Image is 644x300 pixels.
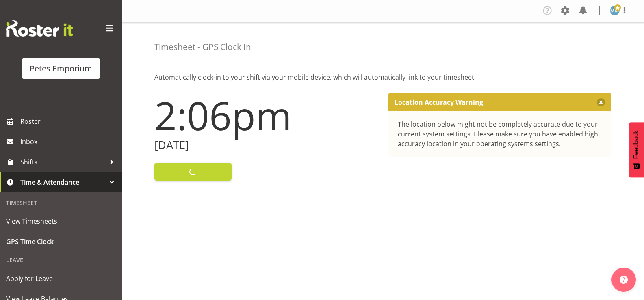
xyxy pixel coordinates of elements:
[154,72,611,82] p: Automatically clock-in to your shift via your mobile device, which will automatically link to you...
[2,252,120,268] div: Leave
[20,176,106,188] span: Time & Attendance
[154,93,378,137] h1: 2:06pm
[2,231,120,252] a: GPS Time Clock
[6,20,73,37] img: Rosterit website logo
[395,98,483,106] p: Location Accuracy Warning
[20,156,106,168] span: Shifts
[20,115,118,127] span: Roster
[6,272,116,285] span: Apply for Leave
[6,215,116,227] span: View Timesheets
[620,276,628,284] img: help-xxl-2.png
[154,42,251,52] h4: Timesheet - GPS Clock In
[2,211,120,231] a: View Timesheets
[398,119,602,149] div: The location below might not be completely accurate due to your current system settings. Please m...
[2,268,120,289] a: Apply for Leave
[2,194,120,211] div: Timesheet
[610,6,620,15] img: mandy-mosley3858.jpg
[154,139,378,151] h2: [DATE]
[6,235,116,248] span: GPS Time Clock
[629,122,644,177] button: Feedback - Show survey
[633,130,640,159] span: Feedback
[20,136,118,148] span: Inbox
[30,63,92,75] div: Petes Emporium
[597,98,605,106] button: Close message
